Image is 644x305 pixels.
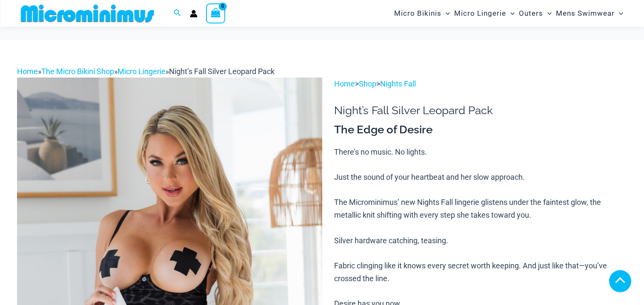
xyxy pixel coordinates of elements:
[506,3,515,24] span: Menu Toggle
[615,3,623,24] span: Menu Toggle
[391,1,627,26] nav: Site Navigation
[206,3,226,23] a: View Shopping Cart, empty
[454,3,506,24] span: Micro Lingerie
[41,67,114,76] a: The Micro Bikini Shop
[554,3,625,24] a: Mens SwimwearMenu ToggleMenu Toggle
[519,3,543,24] span: Outers
[452,3,517,24] a: Micro LingerieMenu ToggleMenu Toggle
[174,8,181,19] a: Search icon link
[17,4,157,23] img: MM SHOP LOGO FLAT
[517,3,554,24] a: OutersMenu ToggleMenu Toggle
[17,67,38,76] a: Home
[543,3,552,24] span: Menu Toggle
[441,3,450,24] span: Menu Toggle
[334,79,355,88] a: Home
[169,67,275,76] span: Night’s Fall Silver Leopard Pack
[556,3,615,24] span: Mens Swimwear
[117,67,166,76] a: Micro Lingerie
[392,3,452,24] a: Micro BikinisMenu ToggleMenu Toggle
[190,10,197,17] a: Account icon link
[359,79,376,88] a: Shop
[334,104,627,117] h1: Night’s Fall Silver Leopard Pack
[17,67,275,76] span: » » »
[394,3,441,24] span: Micro Bikinis
[334,123,627,137] h3: The Edge of Desire
[380,79,416,88] a: Nights Fall
[334,78,627,90] p: > >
